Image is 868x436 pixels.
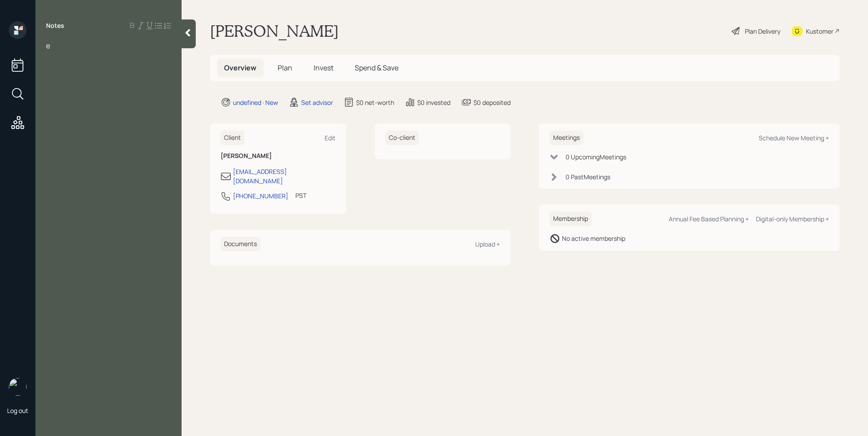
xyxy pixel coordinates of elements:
[806,27,833,36] div: Kustomer
[314,63,333,73] span: Invest
[233,167,336,185] div: [EMAIL_ADDRESS][DOMAIN_NAME]
[745,27,780,36] div: Plan Delivery
[759,134,829,142] div: Schedule New Meeting +
[233,191,288,201] div: [PHONE_NUMBER]
[417,98,450,107] div: $0 invested
[210,21,339,41] h1: [PERSON_NAME]
[46,21,64,30] label: Notes
[221,152,336,160] h6: [PERSON_NAME]
[355,63,399,73] span: Spend & Save
[385,131,419,145] h6: Co-client
[46,41,50,50] span: e
[550,131,583,145] h6: Meetings
[278,63,292,73] span: Plan
[221,131,244,145] h6: Client
[566,172,610,181] div: 0 Past Meeting s
[756,215,829,223] div: Digital-only Membership +
[295,191,306,200] div: PST
[473,98,511,107] div: $0 deposited
[475,240,500,248] div: Upload +
[7,406,28,415] div: Log out
[356,98,394,107] div: $0 net-worth
[224,63,256,73] span: Overview
[9,378,27,396] img: retirable_logo.png
[669,215,749,223] div: Annual Fee Based Planning +
[566,152,626,162] div: 0 Upcoming Meeting s
[233,98,278,107] div: undefined · New
[221,237,260,251] h6: Documents
[301,98,333,107] div: Set advisor
[562,234,625,243] div: No active membership
[550,212,592,226] h6: Membership
[325,134,336,142] div: Edit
